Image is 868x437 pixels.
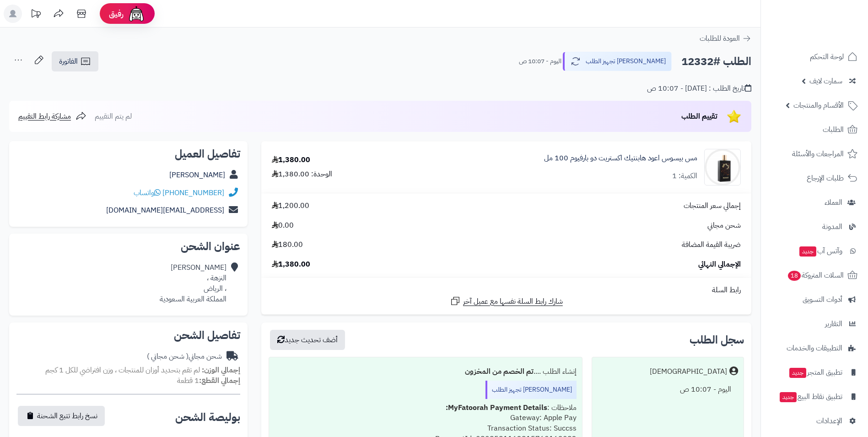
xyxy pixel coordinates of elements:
span: وآتس آب [798,245,842,257]
div: 1,380.00 [272,155,310,165]
button: أضف تحديث جديد [270,330,345,350]
div: شحن مجاني [147,351,222,362]
span: ( شحن مجاني ) [147,351,189,362]
div: [DEMOGRAPHIC_DATA] [650,366,727,377]
span: شارك رابط السلة نفسها مع عميل آخر [463,296,563,307]
b: تم الخصم من المخزون [465,366,534,377]
a: شارك رابط السلة نفسها مع عميل آخر [450,295,563,307]
small: اليوم - 10:07 ص [519,57,561,66]
a: الإعدادات [766,410,863,432]
span: 0.00 [272,220,294,231]
small: 1 قطعة [177,375,240,386]
img: ai-face.png [127,5,146,23]
span: تطبيق نقاط البيع [779,390,842,403]
div: [PERSON_NAME] تجهيز الطلب [485,381,577,399]
h2: تفاصيل العميل [16,148,240,159]
a: تحديثات المنصة [24,5,47,25]
span: 1,200.00 [272,201,309,211]
span: 180.00 [272,240,303,250]
button: نسخ رابط تتبع الشحنة [18,406,105,426]
b: MyFatoorah Payment Details: [446,402,547,413]
div: تاريخ الطلب : [DATE] - 10:07 ص [647,83,751,94]
span: الطلبات [823,123,844,136]
a: التطبيقات والخدمات [766,337,863,359]
h2: عنوان الشحن [16,241,240,252]
span: الإعدادات [816,415,842,427]
span: شحن مجاني [707,220,741,231]
h2: تفاصيل الشحن [16,330,240,341]
span: المراجعات والأسئلة [792,147,844,160]
span: طلبات الإرجاع [807,172,844,185]
span: 18 [788,271,801,281]
a: طلبات الإرجاع [766,167,863,189]
a: [EMAIL_ADDRESS][DOMAIN_NAME] [106,205,224,216]
a: السلات المتروكة18 [766,264,863,286]
h2: بوليصة الشحن [175,412,240,423]
span: نسخ رابط تتبع الشحنة [37,410,97,421]
img: 1691566495-UP8683052180047-90x90.jpg [705,149,740,186]
div: الوحدة: 1,380.00 [272,169,332,180]
span: 1,380.00 [272,259,310,270]
span: التقارير [825,317,842,330]
a: وآتس آبجديد [766,240,863,262]
span: إجمالي سعر المنتجات [684,201,741,211]
a: المدونة [766,216,863,238]
span: التطبيقات والخدمات [787,342,842,355]
span: سمارت لايف [809,75,842,87]
a: العملاء [766,191,863,213]
img: logo-2.png [806,25,859,44]
span: الأقسام والمنتجات [793,99,844,112]
span: جديد [789,368,806,378]
span: السلات المتروكة [787,269,844,282]
a: [PHONE_NUMBER] [162,187,224,198]
div: [PERSON_NAME] النزهة ، ، الرياض المملكة العربية السعودية [160,262,226,304]
a: أدوات التسويق [766,289,863,311]
span: أدوات التسويق [803,293,842,306]
span: لوحة التحكم [810,50,844,63]
a: العودة للطلبات [700,33,751,44]
span: الفاتورة [59,56,78,67]
span: الإجمالي النهائي [698,259,741,270]
span: لم يتم التقييم [95,111,132,122]
span: المدونة [822,220,842,233]
span: العودة للطلبات [700,33,740,44]
button: [PERSON_NAME] تجهيز الطلب [563,52,672,71]
a: المراجعات والأسئلة [766,143,863,165]
span: رفيق [109,8,124,19]
a: [PERSON_NAME] [169,169,225,180]
span: لم تقم بتحديد أوزان للمنتجات ، وزن افتراضي للكل 1 كجم [45,365,200,376]
strong: إجمالي القطع: [199,375,240,386]
a: لوحة التحكم [766,46,863,68]
div: رابط السلة [265,285,748,295]
a: مس بيسوس اعود هابنتيك اكستريت دو بارفيوم 100 مل [544,153,697,164]
h3: سجل الطلب [690,334,744,345]
span: تقييم الطلب [681,111,717,122]
a: التقارير [766,313,863,335]
span: العملاء [825,196,842,209]
div: اليوم - 10:07 ص [598,381,738,399]
strong: إجمالي الوزن: [202,365,240,376]
a: مشاركة رابط التقييم [18,111,86,122]
a: الفاتورة [52,51,98,71]
span: ضريبة القيمة المضافة [682,240,741,250]
span: جديد [780,392,797,402]
div: الكمية: 1 [672,171,697,181]
h2: الطلب #12332 [681,52,751,71]
a: تطبيق المتجرجديد [766,361,863,383]
span: جديد [799,246,816,257]
div: إنشاء الطلب .... [275,363,577,381]
a: واتساب [134,187,161,198]
span: تطبيق المتجر [788,366,842,379]
a: الطلبات [766,119,863,141]
a: تطبيق نقاط البيعجديد [766,386,863,408]
span: مشاركة رابط التقييم [18,111,71,122]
